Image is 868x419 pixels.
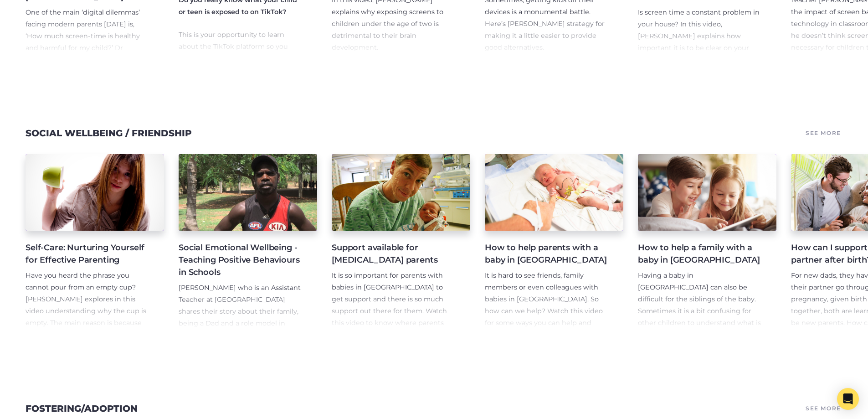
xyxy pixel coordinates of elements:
h4: How to help a family with a baby in [GEOGRAPHIC_DATA] [638,242,762,266]
p: Having a baby in [GEOGRAPHIC_DATA] can also be difficult for the siblings of the baby. Sometimes ... [638,270,762,412]
a: See More [804,402,842,415]
h4: Social Emotional Wellbeing - Teaching Positive Behaviours in Schools [179,242,303,279]
p: [PERSON_NAME] who is an Assistant Teacher at [GEOGRAPHIC_DATA] shares their story about their fam... [179,282,303,388]
a: See More [804,127,842,140]
p: One of the main ‘digital dilemmas’ facing modern parents [DATE] is, ‘How much screen-time is heal... [26,7,149,232]
a: How to help parents with a baby in [GEOGRAPHIC_DATA] It is hard to see friends, family members or... [485,154,623,329]
a: How to help a family with a baby in [GEOGRAPHIC_DATA] Having a baby in [GEOGRAPHIC_DATA] can also... [638,154,776,329]
p: Have you heard the phrase you cannot pour from an empty cup? [PERSON_NAME] explores in this video... [26,270,149,400]
a: Support available for [MEDICAL_DATA] parents It is so important for parents with babies in [GEOGR... [332,154,470,329]
a: Social Wellbeing / Friendship [26,128,192,139]
span: Is screen time a constant problem in your house? In this video, [PERSON_NAME] explains how import... [638,8,760,76]
p: This is your opportunity to learn about the TikTok platform so you remain informed and understand... [179,29,303,100]
a: Self-Care: Nurturing Yourself for Effective Parenting Have you heard the phrase you cannot pour f... [26,154,164,329]
p: It is so important for parents with babies in [GEOGRAPHIC_DATA] to get support and there is so mu... [332,270,456,341]
a: Social Emotional Wellbeing - Teaching Positive Behaviours in Schools [PERSON_NAME] who is an Assi... [179,154,317,329]
p: It is hard to see friends, family members or even colleagues with babies in [GEOGRAPHIC_DATA]. So... [485,270,609,341]
div: Open Intercom Messenger [837,388,859,410]
a: Fostering/Adoption [26,403,138,414]
h4: Self-Care: Nurturing Yourself for Effective Parenting [26,242,149,266]
h4: Support available for [MEDICAL_DATA] parents [332,242,456,266]
h4: How to help parents with a baby in [GEOGRAPHIC_DATA] [485,242,609,266]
